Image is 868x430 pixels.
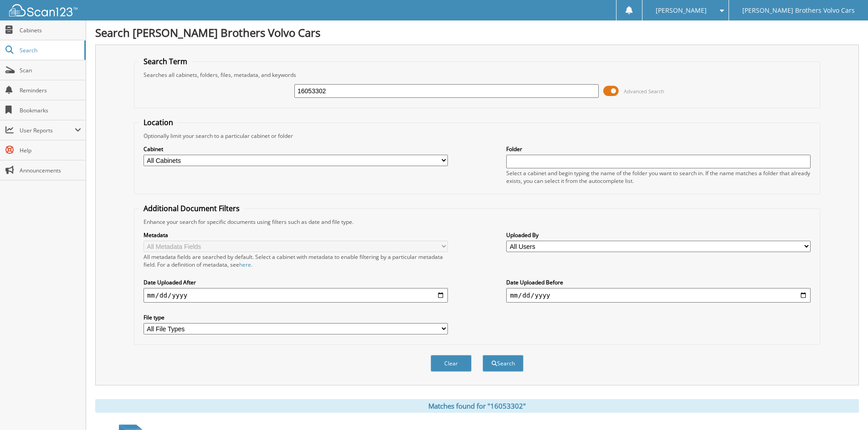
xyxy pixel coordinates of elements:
[239,261,251,268] a: here
[144,253,448,268] div: All metadata fields are searched by default. Select a cabinet with metadata to enable filtering b...
[20,167,81,174] span: Announcements
[139,56,192,66] legend: Search Term
[20,46,80,54] span: Search
[144,278,448,286] label: Date Uploaded After
[506,145,811,153] label: Folder
[624,88,664,95] span: Advanced Search
[20,66,81,74] span: Scan
[20,126,75,134] span: User Reports
[506,169,811,185] div: Select a cabinet and begin typing the name of the folder you want to search in. If the name match...
[20,106,81,114] span: Bookmarks
[144,288,448,303] input: start
[483,355,524,372] button: Search
[20,86,81,94] span: Reminders
[139,132,815,140] div: Optionally limit your search to a particular cabinet or folder
[20,26,81,34] span: Cabinets
[20,147,81,154] span: Help
[9,4,77,16] img: scan123-logo-white.svg
[431,355,472,372] button: Clear
[506,288,811,303] input: end
[139,71,815,79] div: Searches all cabinets, folders, files, metadata, and keywords
[506,231,811,239] label: Uploaded By
[742,8,855,13] span: [PERSON_NAME] Brothers Volvo Cars
[95,399,859,413] div: Matches found for "16053302"
[144,314,448,321] label: File type
[139,117,178,127] legend: Location
[506,278,811,286] label: Date Uploaded Before
[139,203,244,213] legend: Additional Document Filters
[95,25,859,40] h1: Search [PERSON_NAME] Brothers Volvo Cars
[144,145,448,153] label: Cabinet
[139,218,815,226] div: Enhance your search for specific documents using filters such as date and file type.
[656,8,707,13] span: [PERSON_NAME]
[144,231,448,239] label: Metadata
